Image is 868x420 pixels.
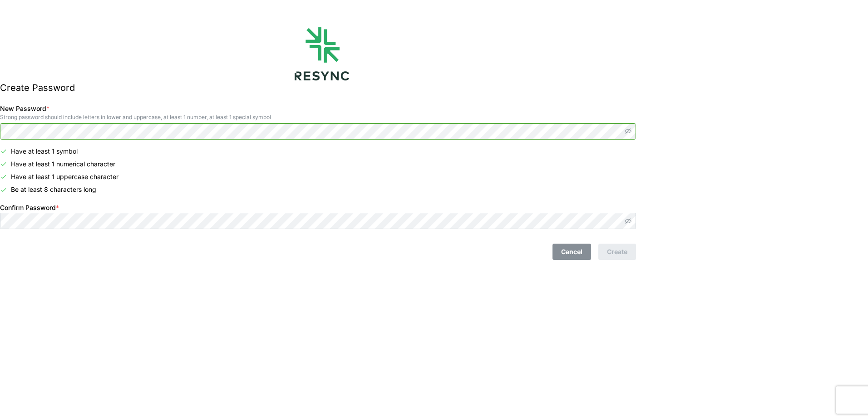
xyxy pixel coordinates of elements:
[598,244,636,260] button: Create
[11,172,118,181] p: Have at least 1 uppercase character
[561,244,582,260] span: Cancel
[295,27,349,80] img: logo
[11,147,78,156] p: Have at least 1 symbol
[607,244,627,260] span: Create
[11,185,96,194] p: Be at least 8 characters long
[11,160,115,169] p: Have at least 1 numerical character
[552,244,591,260] button: Cancel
